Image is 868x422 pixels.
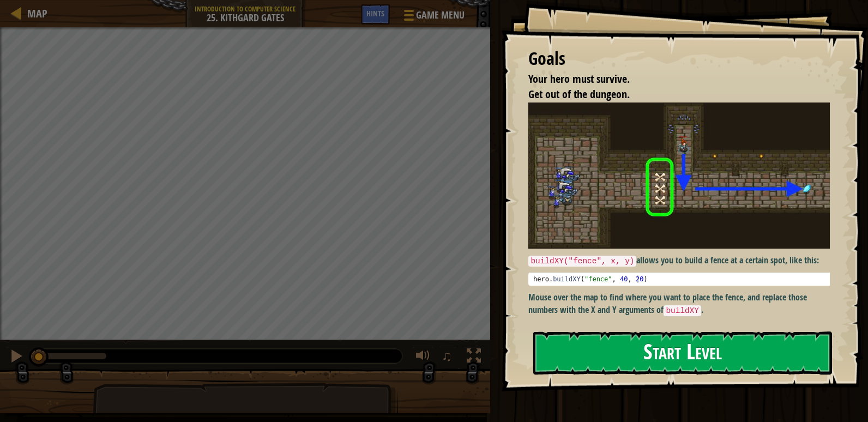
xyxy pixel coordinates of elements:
span: Get out of the dungeon. [528,87,630,101]
span: Game Menu [416,8,465,22]
span: ♫ [442,348,453,364]
button: Game Menu [395,4,471,30]
div: Goals [528,46,830,71]
button: Start Level [533,331,832,375]
span: Hints [366,8,384,19]
p: allows you to build a fence at a certain spot, like this: [528,254,838,267]
img: Kithgard gates [528,103,838,249]
button: Toggle fullscreen [463,346,485,369]
li: Get out of the dungeon. [515,87,827,103]
code: buildXY("fence", x, y) [528,256,636,267]
button: ♫ [439,346,458,369]
a: Map [22,6,47,21]
span: Map [27,6,47,21]
code: buildXY [664,305,701,316]
p: Mouse over the map to find where you want to place the fence, and replace those numbers with the ... [528,291,838,316]
button: Ctrl + P: Pause [5,346,27,369]
span: Your hero must survive. [528,71,630,86]
li: Your hero must survive. [515,71,827,87]
button: Adjust volume [412,346,434,369]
